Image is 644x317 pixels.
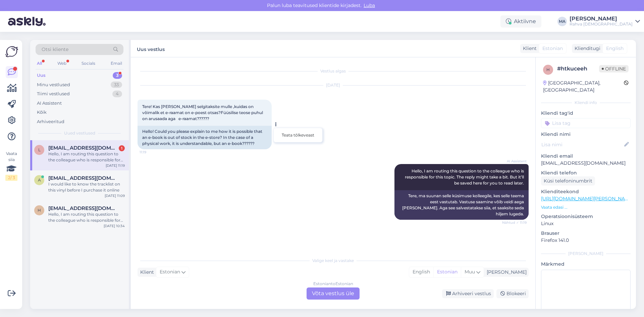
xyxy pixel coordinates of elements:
span: Offline [599,65,629,72]
div: Klienditugi [572,45,600,52]
input: Lisa nimi [541,141,623,148]
div: Tiimi vestlused [37,91,70,97]
div: # htkuceeh [557,65,599,73]
a: [PERSON_NAME]Rahva [DEMOGRAPHIC_DATA] [570,16,640,27]
div: Vestlus algas [138,68,529,74]
span: anton.egoroff@gmail.com [48,175,118,181]
div: [PERSON_NAME] [541,251,631,257]
div: Email [109,59,123,68]
div: Uus [37,72,46,79]
p: Kliendi nimi [541,131,631,138]
div: Minu vestlused [37,82,70,88]
p: Kliendi telefon [541,169,631,176]
span: h [546,67,550,72]
div: All [36,59,43,68]
div: Arhiveeri vestlus [442,289,494,298]
span: Hello, I am routing this question to the colleague who is responsible for this topic. The reply m... [405,168,525,186]
div: Socials [80,59,97,68]
div: Valige keel ja vastake [138,258,529,264]
div: Hello, I am routing this question to the colleague who is responsible for this topic. The reply m... [48,151,125,163]
div: 2 / 3 [5,175,17,181]
div: Hello! Could you please explain to me how it is possible that an e-book is out of stock in the e-... [138,126,272,149]
div: [GEOGRAPHIC_DATA], [GEOGRAPHIC_DATA] [543,80,624,94]
div: Web [56,59,68,68]
span: Uued vestlused [64,130,95,136]
span: l [38,147,41,152]
div: Hello, I am routing this question to the colleague who is responsible for this topic. The reply m... [48,211,125,223]
span: h [38,208,41,213]
p: Klienditeekond [541,188,631,195]
span: lohemees@gmail.com [48,145,118,151]
div: Kliendi info [541,100,631,106]
div: Blokeeri [496,289,529,298]
p: Märkmed [541,261,631,268]
div: [DATE] 10:34 [104,223,125,228]
div: 1 [119,145,125,151]
span: Estonian [542,45,563,52]
p: Vaata edasi ... [541,204,631,210]
span: Muu [465,269,475,275]
div: 3 [113,72,122,79]
span: a [38,177,41,182]
p: Brauser [541,230,631,237]
a: Teata tõlkeveast [274,131,322,140]
div: Kõik [37,109,47,116]
div: [DATE] 11:19 [106,163,125,168]
div: Vaata siia [5,151,17,181]
label: Uus vestlus [137,44,165,53]
div: Võta vestlus üle [307,287,360,300]
div: English [409,267,433,277]
div: Klient [138,269,154,276]
p: Kliendi email [541,153,631,160]
div: Klient [520,45,537,52]
div: Arhiveeritud [37,118,64,125]
span: Luba [362,2,377,8]
div: 33 [111,82,122,88]
div: MA [557,17,567,26]
span: Tere! Kas [PERSON_NAME] selgitaksite mulle ,kuidas on võimalik et e-raamat on e-poest otsas?Füüsi... [142,104,264,121]
div: [DATE] 11:09 [105,193,125,198]
p: Linux [541,220,631,227]
div: Rahva [DEMOGRAPHIC_DATA] [570,21,633,27]
div: Estonian [433,267,461,277]
div: [DATE] [138,82,529,88]
span: Nähtud ✓ 11:19 [501,220,527,225]
div: 4 [112,91,122,97]
div: Tere, ma suunan selle küsimuse kolleegile, kes selle teema eest vastutab. Vastuse saamine võib ve... [394,190,529,220]
img: Askly Logo [5,45,18,58]
div: AI Assistent [37,100,62,107]
span: 11:19 [140,150,165,155]
span: hak123@gmail.com [48,205,118,211]
span: Otsi kliente [42,46,68,53]
div: Estonian to Estonian [313,281,353,287]
span: Estonian [160,268,180,276]
div: Aktiivne [500,15,541,28]
span: English [606,45,624,52]
p: Firefox 141.0 [541,237,631,244]
p: Kliendi tag'id [541,110,631,117]
div: [PERSON_NAME] [484,269,527,276]
div: [PERSON_NAME] [570,16,633,21]
div: I would like to know the tracklist on this vinyl before I purchase it online [48,181,125,193]
p: [EMAIL_ADDRESS][DOMAIN_NAME] [541,160,631,167]
a: [URL][DOMAIN_NAME][PERSON_NAME] [541,196,634,202]
div: Küsi telefoninumbrit [541,176,595,186]
input: Lisa tag [541,118,631,128]
span: AI Assistent [501,159,527,164]
p: Operatsioonisüsteem [541,213,631,220]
